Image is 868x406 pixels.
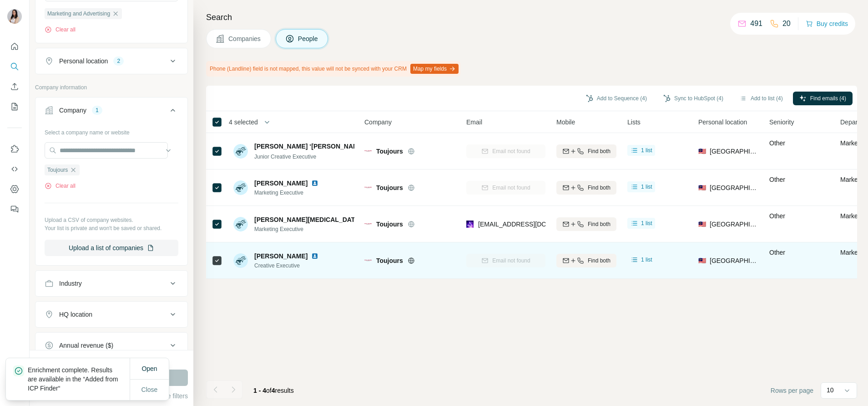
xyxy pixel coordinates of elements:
[710,183,758,192] span: [GEOGRAPHIC_DATA]
[478,221,586,228] span: [EMAIL_ADDRESS][DOMAIN_NAME]
[92,106,102,114] div: 1
[771,386,813,395] span: Rows per page
[641,146,652,154] span: 1 list
[206,11,857,24] h4: Search
[45,216,178,224] p: Upload a CSV of company websites.
[698,256,706,265] span: 🇲🇾
[35,272,187,294] button: Industry
[810,94,846,103] span: Find emails (4)
[364,187,372,189] img: Logo of Toujours
[7,181,22,197] button: Dashboard
[35,303,187,325] button: HQ location
[7,98,22,115] button: My lists
[254,215,361,224] span: [PERSON_NAME][MEDICAL_DATA]
[588,184,611,192] span: Find both
[750,18,762,29] p: 491
[135,360,163,377] button: Open
[806,17,848,30] button: Buy credits
[229,118,258,127] span: 4 selected
[233,144,248,159] img: Avatar
[35,50,187,72] button: Personal location2
[698,183,706,192] span: 🇲🇾
[556,118,575,127] span: Mobile
[254,189,322,197] span: Marketing Executive
[233,217,248,231] img: Avatar
[710,256,758,265] span: [GEOGRAPHIC_DATA]
[698,147,706,156] span: 🇲🇾
[641,219,652,227] span: 1 list
[254,180,308,187] span: [PERSON_NAME]
[141,365,157,372] span: Open
[710,220,758,229] span: [GEOGRAPHIC_DATA]
[769,139,785,147] span: Other
[254,142,365,151] span: [PERSON_NAME] ‘[PERSON_NAME]
[376,147,403,156] span: Toujours
[7,38,22,55] button: Quick start
[466,220,474,229] img: provider wiza logo
[556,217,616,231] button: Find both
[113,57,124,65] div: 2
[135,381,164,398] button: Close
[45,240,178,256] button: Upload a list of companies
[364,260,372,262] img: Logo of Toujours
[7,58,22,75] button: Search
[253,387,266,394] span: 1 - 4
[254,154,316,160] span: Junior Creative Executive
[7,161,22,177] button: Use Surfe API
[45,125,178,137] div: Select a company name or website
[657,92,730,105] button: Sync to HubSpot (4)
[311,180,318,187] img: LinkedIn logo
[588,257,611,265] span: Find both
[59,57,108,66] div: Personal location
[7,141,22,157] button: Use Surfe on LinkedIn
[59,279,82,288] div: Industry
[698,118,747,127] span: Personal location
[769,249,785,256] span: Other
[580,92,653,105] button: Add to Sequence (4)
[253,387,294,394] span: results
[793,92,853,105] button: Find emails (4)
[45,182,76,190] button: Clear all
[410,64,459,74] button: Map my fields
[827,385,834,395] p: 10
[59,310,92,319] div: HQ location
[698,220,706,229] span: 🇲🇾
[35,334,187,356] button: Annual revenue ($)
[710,147,758,156] span: [GEOGRAPHIC_DATA]
[556,181,616,195] button: Find both
[266,387,272,394] span: of
[364,150,372,152] img: Logo of Toujours
[45,224,178,232] p: Your list is private and won't be saved or shared.
[254,252,308,261] span: [PERSON_NAME]
[466,118,482,127] span: Email
[556,254,616,267] button: Find both
[254,262,322,270] span: Creative Executive
[588,147,611,155] span: Find both
[376,256,403,265] span: Toujours
[641,183,652,191] span: 1 list
[45,26,76,34] button: Clear all
[59,106,86,115] div: Company
[272,387,275,394] span: 4
[556,144,616,158] button: Find both
[364,118,392,127] span: Company
[364,223,372,225] img: Logo of Toujours
[206,61,460,77] div: Phone (Landline) field is not mapped, this value will not be synced with your CRM
[28,365,130,393] p: Enrichment complete. Results are available in the “Added from ICP Finder“
[376,220,403,229] span: Toujours
[7,9,22,24] img: Avatar
[298,34,319,43] span: People
[59,341,113,350] div: Annual revenue ($)
[47,166,68,174] span: Toujours
[588,220,611,228] span: Find both
[769,212,785,220] span: Other
[311,252,318,260] img: LinkedIn logo
[35,99,187,125] button: Company1
[47,10,110,18] span: Marketing and Advertising
[769,118,794,127] span: Seniority
[769,176,785,183] span: Other
[641,256,652,264] span: 1 list
[233,253,248,268] img: Avatar
[35,83,188,92] p: Company information
[141,385,158,394] span: Close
